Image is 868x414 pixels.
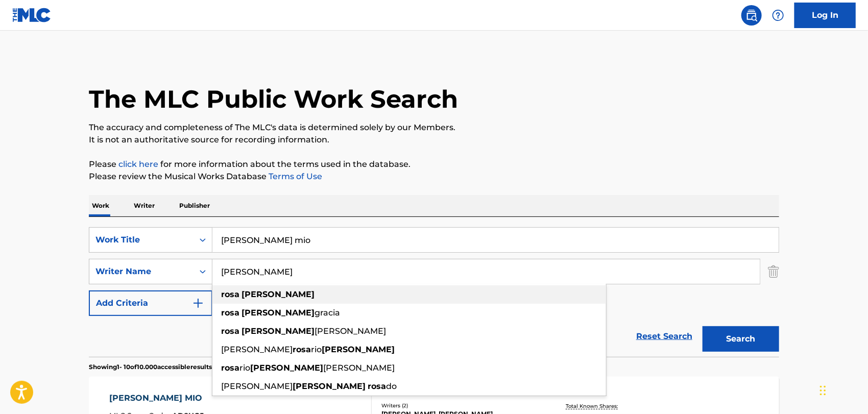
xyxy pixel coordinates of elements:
[323,363,395,373] span: [PERSON_NAME]
[381,402,536,409] div: Writers ( 2 )
[250,363,323,373] strong: [PERSON_NAME]
[741,5,762,26] a: Public Search
[768,5,788,26] div: Help
[311,345,322,354] span: rio
[221,308,239,318] strong: rosa
[368,381,386,391] strong: rosa
[176,195,213,216] p: Publisher
[293,345,311,354] strong: rosa
[221,381,293,391] span: [PERSON_NAME]
[566,402,620,410] p: Total Known Shares:
[89,290,212,316] button: Add Criteria
[89,134,779,146] p: It is not an authoritative source for recording information.
[315,308,340,318] span: gracia
[89,121,779,134] p: The accuracy and completeness of The MLC's data is determined solely by our Members.
[703,326,779,352] button: Search
[239,363,250,373] span: rio
[221,326,239,336] strong: rosa
[242,326,315,336] strong: [PERSON_NAME]
[89,227,779,357] form: Search Form
[745,9,758,21] img: search
[820,375,826,406] div: Arrastrar
[768,259,779,284] img: Delete Criterion
[242,289,315,299] strong: [PERSON_NAME]
[631,325,697,348] a: Reset Search
[322,345,395,354] strong: [PERSON_NAME]
[817,365,868,414] div: Widget de chat
[794,3,856,28] a: Log In
[772,9,784,21] img: help
[89,195,112,216] p: Work
[242,308,315,318] strong: [PERSON_NAME]
[95,265,187,278] div: Writer Name
[131,195,158,216] p: Writer
[817,365,868,414] iframe: Chat Widget
[12,8,52,22] img: MLC Logo
[118,159,158,169] a: click here
[192,297,204,309] img: 9d2ae6d4665cec9f34b9.svg
[293,381,366,391] strong: [PERSON_NAME]
[267,172,322,181] a: Terms of Use
[89,362,252,372] p: Showing 1 - 10 of 10.000 accessible results (Total 32.810 )
[89,158,779,171] p: Please for more information about the terms used in the database.
[386,381,397,391] span: do
[95,234,187,246] div: Work Title
[315,326,386,336] span: [PERSON_NAME]
[89,84,458,114] h1: The MLC Public Work Search
[110,392,208,404] div: [PERSON_NAME] MIO
[89,171,779,183] p: Please review the Musical Works Database
[221,345,293,354] span: [PERSON_NAME]
[221,289,239,299] strong: rosa
[221,363,239,373] strong: rosa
